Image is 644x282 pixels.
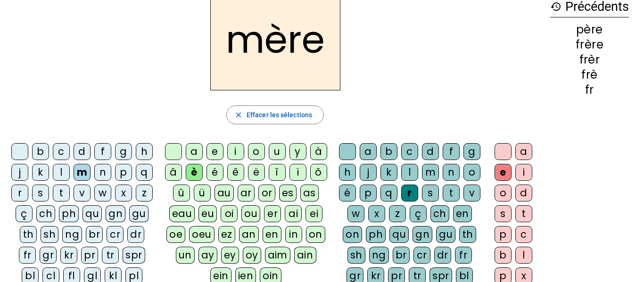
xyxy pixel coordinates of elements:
div: â [165,164,182,181]
div: ph [59,205,79,222]
div: frèr [550,54,629,65]
div: d [422,143,439,160]
div: e [495,164,512,181]
div: a [360,143,377,160]
div: sh [41,226,58,243]
span: Effacer les sélections [247,109,312,121]
div: frè [550,69,629,81]
div: é [206,164,223,181]
div: ç [16,205,33,222]
div: qu [389,226,409,243]
div: fr [550,84,629,96]
div: th [20,226,37,243]
div: ng [62,226,82,243]
div: ai [285,205,302,222]
div: î [269,164,286,181]
div: e [206,143,223,160]
div: frère [550,39,629,50]
div: oy [243,247,261,264]
div: è [186,164,203,181]
div: à [310,143,327,160]
div: gr [40,247,57,264]
div: an [239,226,259,243]
div: fr [455,247,472,264]
div: er [264,205,281,222]
div: o [463,164,480,181]
div: fr [19,247,36,264]
mat-icon: close [234,111,243,119]
div: k [32,164,49,181]
div: br [86,226,103,243]
div: as [300,185,319,201]
div: ay [198,247,217,264]
div: t [443,185,460,201]
div: ï [289,164,306,181]
div: ch [36,205,55,222]
div: j [11,164,28,181]
div: kr [60,247,77,264]
div: ey [221,247,239,264]
div: ou [241,205,260,222]
div: z [136,185,153,201]
div: gn [106,205,125,222]
div: s [422,185,439,201]
div: t [53,185,70,201]
div: un [176,247,195,264]
div: gu [436,226,455,243]
div: oi [221,205,238,222]
div: oeu [189,226,215,243]
div: in [285,226,302,243]
div: y [289,143,306,160]
div: t [515,205,532,222]
div: ü [194,185,211,201]
div: ei [305,205,322,222]
div: cr [107,226,124,243]
div: j [360,164,377,181]
div: or [258,185,275,201]
div: c [515,226,532,243]
div: w [94,185,111,201]
div: ë [248,164,265,181]
div: s [495,205,512,222]
div: h [339,164,356,181]
div: f [443,143,460,160]
div: d [74,143,91,160]
div: q [380,185,397,201]
div: en [263,226,281,243]
div: cr [413,247,430,264]
div: dr [434,247,451,264]
div: ar [238,185,255,201]
div: ph [366,226,386,243]
div: u [269,143,286,160]
div: q [136,164,153,181]
div: aim [265,247,291,264]
div: th [459,226,476,243]
div: r [11,185,28,201]
div: b [32,143,49,160]
div: en [453,205,472,222]
div: f [94,143,111,160]
div: c [53,143,70,160]
div: eau [169,205,195,222]
div: on [306,226,325,243]
div: w [347,205,364,222]
div: gu [129,205,149,222]
div: i [227,143,244,160]
div: n [443,164,460,181]
div: o [495,185,512,201]
div: b [380,143,397,160]
mat-icon: history [550,1,561,12]
div: ain [294,247,316,264]
div: a [515,143,532,160]
div: d [515,185,532,201]
button: Effacer les sélections [226,105,324,124]
div: m [74,164,91,181]
div: b [495,247,512,264]
div: z [389,205,406,222]
div: c [401,143,418,160]
div: l [401,164,418,181]
div: v [74,185,91,201]
div: spr [123,247,145,264]
div: l [515,247,532,264]
div: ez [218,226,235,243]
